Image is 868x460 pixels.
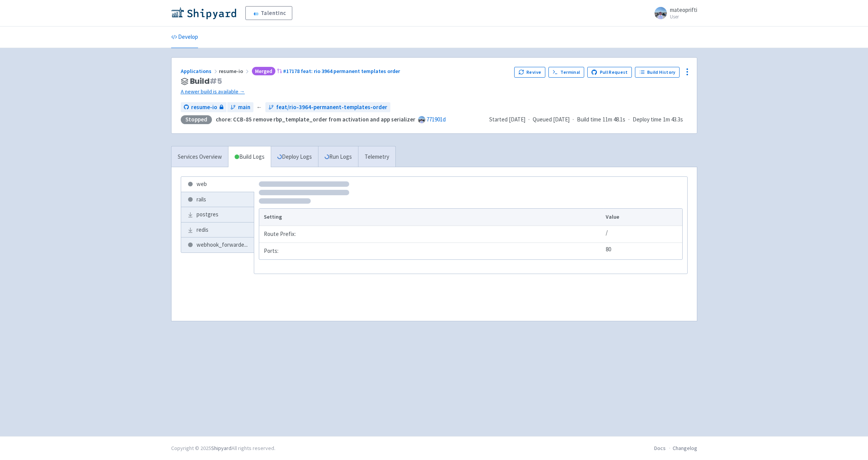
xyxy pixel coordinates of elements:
span: Build [190,77,222,86]
th: Setting [259,209,603,226]
a: web [181,177,254,192]
a: Merged#17178 feat: rio 3964 permanent templates order [250,68,402,75]
time: [DATE] [553,116,570,123]
a: main [227,102,253,113]
a: mateoprifti User [650,7,697,19]
a: TalentInc [245,6,292,20]
a: postgres [181,207,254,222]
span: webhook_forwarde ... [197,241,248,249]
a: resume-io [181,102,227,113]
a: A newer build is available → [181,87,508,96]
a: Deploy Logs [271,146,318,168]
a: Changelog [673,445,697,452]
span: ← [257,103,262,112]
a: Docs [654,445,666,452]
a: Build History [635,67,680,78]
img: Shipyard logo [171,7,236,19]
span: 11m 48.1s [603,115,625,124]
a: webhook_forwarde... [181,237,254,252]
button: Revive [514,67,545,78]
span: Deploy time [633,115,661,124]
a: Telemetry [358,146,395,168]
th: Value [603,209,682,226]
span: Build time [577,115,601,124]
td: Ports: [259,242,603,259]
span: Queued [533,116,570,123]
a: redis [181,223,254,237]
a: 771901d [427,116,446,123]
a: Pull Request [587,67,632,78]
a: Applications [181,68,219,75]
td: / [603,226,682,242]
small: User [670,14,697,19]
time: [DATE] [509,116,525,123]
span: # 5 [210,76,222,86]
span: feat/rio-3964-permanent-templates-order [276,103,387,112]
td: Route Prefix: [259,226,603,242]
a: Terminal [548,67,584,78]
span: resume-io [219,68,250,75]
div: Copyright © 2025 All rights reserved. [171,444,275,452]
a: Services Overview [172,146,228,168]
span: Started [489,116,525,123]
span: Merged [252,67,275,76]
a: Build Logs [228,146,271,168]
div: Stopped [181,115,212,124]
span: main [238,103,250,112]
span: resume-io [191,103,217,112]
span: 1m 43.3s [663,115,683,124]
a: Develop [171,27,198,48]
a: Shipyard [211,445,232,452]
span: mateoprifti [670,6,697,13]
a: feat/rio-3964-permanent-templates-order [265,102,390,113]
a: Run Logs [318,146,358,168]
strong: chore: CCB-85 remove rbp_template_order from activation and app serializer [216,116,415,123]
a: rails [181,192,254,207]
div: · · · [489,115,688,124]
td: 80 [603,242,682,259]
